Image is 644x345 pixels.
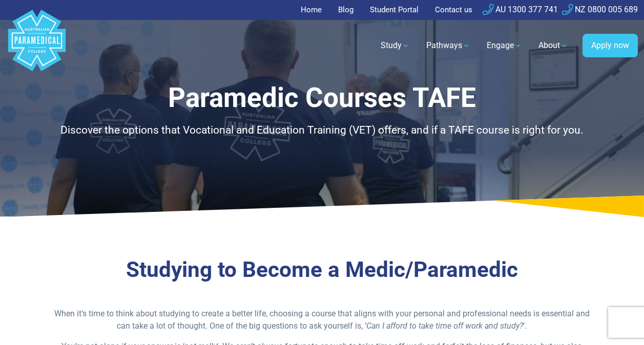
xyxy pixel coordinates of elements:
div: Discover the options that Vocational and Education Training (VET) offers, and if a TAFE course is... [53,122,590,139]
span: When it’s time to think about studying to create a better life, choosing a course that aligns wit... [54,309,590,331]
a: AU 1300 377 741 [483,5,558,14]
h1: Paramedic Courses TAFE [53,82,590,114]
h3: Studying to Become a Medic/Paramedic [53,257,590,283]
a: About [532,31,574,60]
a: NZ 0800 005 689 [562,5,638,14]
a: Apply now [583,34,638,57]
a: Australian Paramedical College [6,20,68,72]
a: Pathways [420,31,476,60]
a: Engage [481,31,528,60]
span: ‘. [523,321,527,331]
a: Study [375,31,416,60]
span: Can I afford to take time off work and study? [366,321,523,331]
